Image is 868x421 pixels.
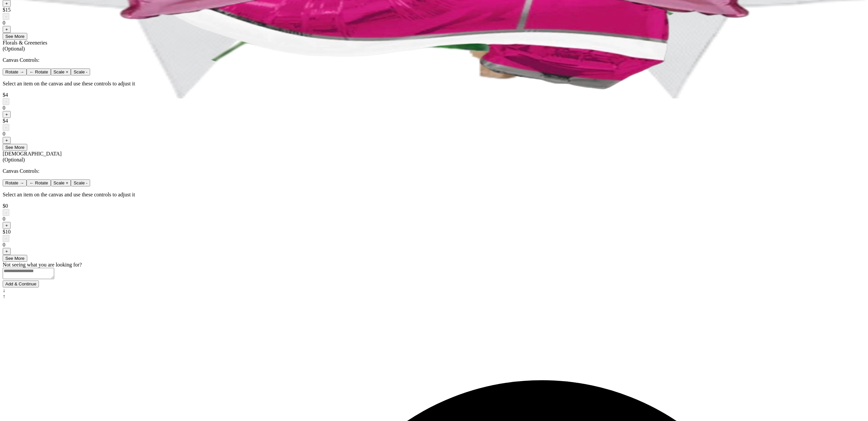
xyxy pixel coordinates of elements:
[27,179,51,186] button: ← Rotate
[3,255,27,262] button: See More
[3,98,9,105] button: -
[3,216,865,222] div: 0
[3,179,27,186] button: Rotate →
[3,280,39,287] button: Add & Continue
[3,151,865,163] div: [DEMOGRAPHIC_DATA]
[3,157,865,163] div: (Optional)
[3,105,865,111] div: 0
[3,144,27,151] button: See More
[3,124,9,131] button: -
[71,179,90,186] button: Scale -
[3,209,9,216] button: -
[3,111,11,118] button: +
[3,242,865,248] div: 0
[3,235,9,242] button: -
[3,203,865,209] div: $0
[3,137,11,144] button: +
[3,262,865,268] div: Not seeing what you are looking for?
[3,192,865,198] p: Select an item on the canvas and use these controls to adjust it
[51,179,71,186] button: Scale +
[3,287,5,293] span: ↓
[3,229,865,235] div: $10
[3,118,865,124] div: $4
[3,168,865,174] p: Canvas Controls:
[3,293,5,299] span: ↑
[3,131,865,137] div: 0
[3,248,11,255] button: +
[3,222,11,229] button: +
